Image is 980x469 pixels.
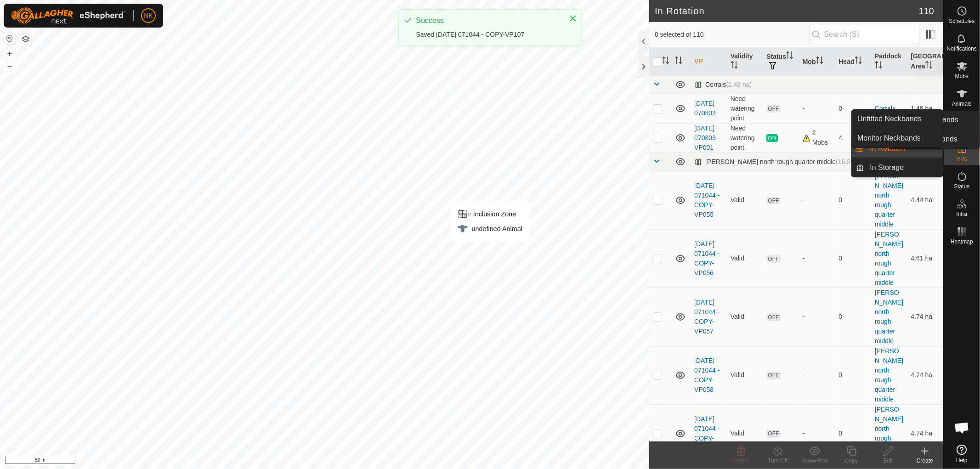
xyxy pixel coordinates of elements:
a: [PERSON_NAME] north rough quarter middle [875,289,903,345]
div: Corrals [694,81,752,89]
a: [PERSON_NAME] north rough quarter middle [875,172,903,228]
button: – [4,60,15,71]
div: - [803,195,832,205]
a: Contact Us [334,457,361,465]
div: Success [416,15,560,26]
span: 0 selected of 110 [655,30,809,40]
th: Status [763,48,799,76]
span: Help [956,458,968,463]
div: - [803,429,832,438]
div: undefined Animal [457,223,522,234]
p-sorticon: Activate to sort [855,58,862,65]
span: 110 [919,4,934,18]
span: OFF [766,105,780,113]
p-sorticon: Activate to sort [875,62,882,70]
div: Create [906,457,943,465]
th: [GEOGRAPHIC_DATA] Area [907,48,943,76]
span: Infra [956,211,967,217]
div: [PERSON_NAME] north rough quarter middle [694,158,865,166]
a: Help [944,441,980,467]
button: Map Layers [20,34,31,45]
a: Unfitted Neckbands [852,110,943,128]
span: Mobs [955,73,969,79]
th: Mob [799,48,835,76]
span: Animals [952,101,972,107]
td: Need watering point [727,123,763,153]
span: OFF [766,197,780,204]
p-sorticon: Activate to sort [925,62,933,70]
p-sorticon: Activate to sort [816,58,823,65]
td: Valid [727,404,763,463]
li: In Rotation [852,139,943,158]
span: Heatmap [951,239,973,244]
td: Valid [727,229,763,288]
span: OFF [766,430,780,438]
div: Copy [833,457,870,465]
td: 4.44 ha [907,171,943,229]
button: Close [566,12,579,25]
th: Head [835,48,871,76]
th: Validity [727,48,763,76]
td: 1.46 ha [907,94,943,123]
td: 0 [835,346,871,404]
td: 0 [835,404,871,463]
span: Schedules [949,18,974,24]
th: VP [691,48,727,76]
span: ON [766,134,777,142]
td: Valid [727,346,763,404]
td: 4.74 ha [907,288,943,346]
a: [DATE] 071044 - COPY-VP057 [694,299,719,335]
div: 2 Mobs [803,128,832,147]
a: Open chat [948,414,976,441]
div: - [803,254,832,263]
a: [DATE] 070803-VP001 [694,124,718,151]
td: 0 [835,288,871,346]
td: 4.74 ha [907,346,943,404]
a: In Storage [865,158,943,177]
div: Show/Hide [796,457,833,465]
a: [PERSON_NAME] north rough quarter middle [875,406,903,461]
a: [DATE] 071044 - COPY-VP056 [694,240,719,277]
td: Valid [727,171,763,229]
td: 4.74 ha [907,404,943,463]
span: (16.56 ha) [836,158,865,165]
td: 0 [835,229,871,288]
a: Monitor Neckbands [852,129,943,147]
td: 4.61 ha [907,229,943,288]
p-sorticon: Activate to sort [675,58,682,65]
span: (1.48 ha) [726,81,752,88]
td: Need watering point [727,94,763,123]
p-sorticon: Activate to sort [731,62,738,70]
td: 0 [835,171,871,229]
a: [DATE] 071044 - COPY-VP059 [694,415,719,452]
input: Search (S) [809,25,920,44]
div: Saved [DATE] 071044 - COPY-VP107 [416,30,560,40]
td: Valid [727,288,763,346]
span: Status [954,184,969,189]
button: + [4,48,15,59]
div: Inclusion Zone [457,209,522,220]
div: - [803,370,832,380]
span: Notifications [947,46,977,51]
p-sorticon: Activate to sort [662,58,669,65]
span: OFF [766,255,780,263]
li: In Storage [852,158,943,177]
span: VPs [957,156,967,162]
img: Gallagher Logo [11,7,126,24]
span: Unfitted Neckbands [857,113,922,124]
td: 4 [835,123,871,153]
th: Paddock [871,48,907,76]
a: [DATE] 070803 [694,100,716,117]
div: Turn Off [759,457,796,465]
span: OFF [766,372,780,379]
a: Privacy Policy [289,457,323,465]
span: In Storage [870,162,904,173]
a: [DATE] 071044 - COPY-VP058 [694,357,719,393]
button: Reset Map [4,33,15,44]
a: [DATE] 071044 - COPY-VP055 [694,182,719,218]
p-sorticon: Activate to sort [786,53,793,60]
a: In Rotation [865,139,943,158]
span: Delete [733,458,749,464]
